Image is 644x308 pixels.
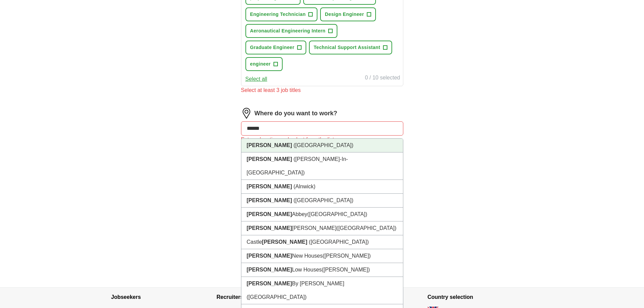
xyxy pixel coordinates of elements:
li: Low Houses [241,263,403,277]
span: Graduate Engineer [250,44,294,51]
strong: [PERSON_NAME] [262,239,307,245]
button: Technical Support Assistant [309,41,392,54]
span: ([GEOGRAPHIC_DATA]) [247,294,307,300]
span: Technical Support Assistant [314,44,380,51]
button: Graduate Engineer [245,41,306,54]
strong: [PERSON_NAME] [247,253,292,259]
span: ([GEOGRAPHIC_DATA]) [307,211,367,217]
span: ([GEOGRAPHIC_DATA]) [293,142,353,148]
strong: [PERSON_NAME] [247,197,292,203]
strong: [PERSON_NAME] [247,267,292,273]
strong: [PERSON_NAME] [247,142,292,148]
li: Abbey [241,208,403,221]
strong: [PERSON_NAME] [247,184,292,189]
span: engineer [250,61,271,68]
button: Engineering Technician [245,7,318,21]
li: [PERSON_NAME] [241,221,403,235]
button: Select all [245,75,267,83]
span: Engineering Technician [250,11,306,18]
span: ([PERSON_NAME]) [323,253,371,259]
div: 0 / 10 selected [365,74,400,83]
strong: [PERSON_NAME] [247,211,292,217]
div: Select at least 3 job titles [241,86,403,94]
div: Enter a location and select from the list [241,136,403,144]
strong: [PERSON_NAME] [247,281,292,286]
li: By [PERSON_NAME] [241,277,403,304]
img: location.png [241,108,252,119]
h4: Country selection [428,288,533,307]
span: ([GEOGRAPHIC_DATA]) [336,225,396,231]
strong: [PERSON_NAME] [247,156,292,162]
span: ([PERSON_NAME]) [322,267,370,273]
strong: [PERSON_NAME] [247,225,292,231]
button: Aeronautical Engineering Intern [245,24,337,38]
span: (Alnwick) [293,184,315,189]
button: Design Engineer [320,7,376,21]
span: Design Engineer [325,11,364,18]
label: Where do you want to work? [255,109,337,118]
button: engineer [245,57,283,71]
li: New Houses [241,249,403,263]
li: Castle [241,235,403,249]
span: Aeronautical Engineering Intern [250,27,326,34]
span: ([PERSON_NAME]-In-[GEOGRAPHIC_DATA]) [247,156,348,175]
span: ([GEOGRAPHIC_DATA]) [309,239,369,245]
span: ([GEOGRAPHIC_DATA]) [293,197,353,203]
